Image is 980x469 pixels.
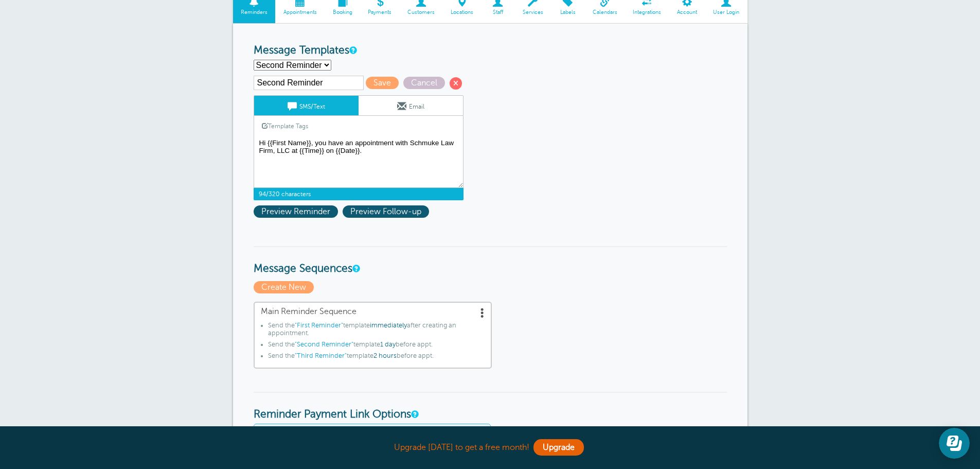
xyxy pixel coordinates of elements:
[366,77,399,89] span: Save
[533,439,584,456] a: Upgrade
[254,96,359,115] a: SMS/Text
[238,9,271,15] span: Reminders
[295,322,343,329] span: "First Reminder"
[254,205,338,218] span: Preview Reminder
[380,341,396,348] span: 1 day
[254,207,343,216] a: Preview Reminder
[254,44,727,57] h3: Message Templates
[254,283,316,292] a: Create New
[268,322,485,341] li: Send the template after creating an appointment.
[448,9,476,15] span: Locations
[254,246,727,275] h3: Message Sequences
[254,281,314,293] span: Create New
[411,411,417,418] a: These settings apply to all templates. Automatically add a payment link to your reminders if an a...
[486,9,509,15] span: Staff
[343,205,429,218] span: Preview Follow-up
[373,352,397,359] span: 2 hours
[254,392,727,421] h3: Reminder Payment Link Options
[939,428,970,459] iframe: Resource center
[280,9,319,15] span: Appointments
[233,437,747,459] div: Upgrade [DATE] to get a free month!
[254,188,464,200] span: 94/320 characters
[254,76,364,90] input: Template Name
[370,322,407,329] span: immediately
[295,341,353,348] span: "Second Reminder"
[359,96,463,115] a: Email
[403,78,450,88] a: Cancel
[268,352,485,363] li: Send the template before appt.
[403,77,445,89] span: Cancel
[674,9,700,15] span: Account
[349,47,355,54] a: This is the wording for your reminder and follow-up messages. You can create multiple templates i...
[405,9,438,15] span: Customers
[343,207,432,216] a: Preview Follow-up
[254,302,492,369] a: Main Reminder Sequence Send the"First Reminder"templateimmediatelyafter creating an appointment.S...
[710,9,742,15] span: User Login
[520,9,546,15] span: Services
[352,265,359,272] a: Message Sequences allow you to setup multiple reminder schedules that can use different Message T...
[556,9,579,15] span: Labels
[254,116,316,136] a: Template Tags
[330,9,355,15] span: Booking
[261,307,485,317] span: Main Reminder Sequence
[366,78,403,88] a: Save
[268,341,485,352] li: Send the template before appt.
[365,9,395,15] span: Payments
[295,352,347,359] span: "Third Reminder"
[590,9,620,15] span: Calendars
[630,9,664,15] span: Integrations
[254,136,464,188] textarea: Hi {{First Name}}, your appointment with Schmuke Law Firm, LLC has been scheduled for {{Time}} on...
